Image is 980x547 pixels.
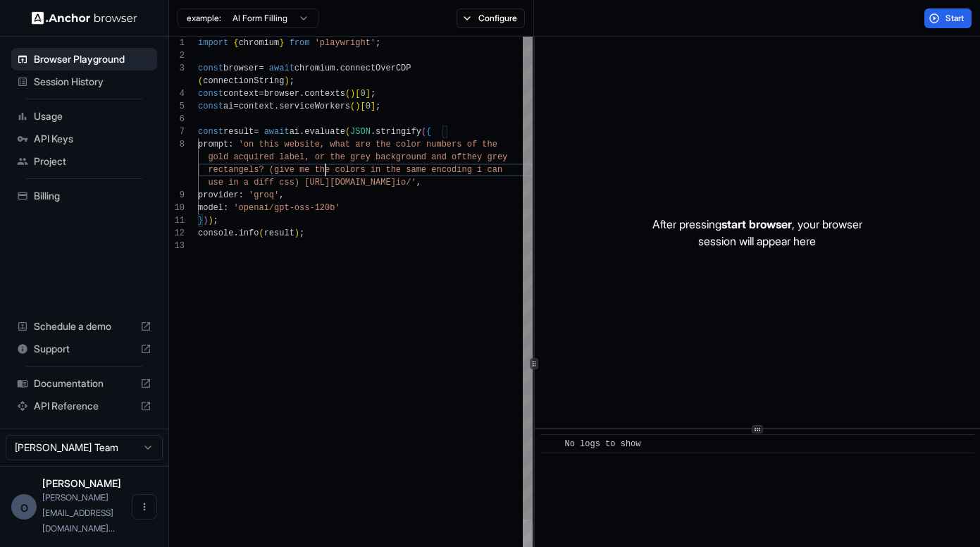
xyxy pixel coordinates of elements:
span: chromium [294,63,335,73]
span: import [198,38,228,48]
span: example: [187,13,221,24]
span: chromium [239,38,280,48]
span: gold acquired label, or the grey background and of [208,152,461,162]
span: context [239,102,274,111]
span: ) [350,89,355,99]
div: Billing [11,185,157,207]
div: Browser Playground [11,48,157,70]
span: Start [945,13,965,24]
span: ai [290,127,299,137]
span: contexts [304,89,345,99]
span: ; [376,102,380,111]
div: Session History [11,70,157,93]
span: API Reference [34,399,135,413]
span: : [239,190,244,200]
span: = [254,127,259,137]
span: start browser [721,217,792,231]
span: const [198,127,223,137]
span: ( [198,76,203,86]
span: ai [223,102,233,111]
span: prompt [198,140,228,149]
span: = [233,102,238,111]
span: JSON [350,127,371,137]
span: ] [371,102,376,111]
span: } [279,38,284,48]
span: Browser Playground [34,52,151,66]
span: { [233,38,238,48]
span: ] [366,89,371,99]
span: ( [350,102,355,111]
span: Project [34,154,151,168]
span: ; [290,76,294,86]
div: API Reference [11,395,157,417]
div: Project [11,150,157,173]
span: ) [284,76,289,86]
span: stringify [376,127,421,137]
span: ) [294,228,299,238]
span: olga@emerge.ventures [42,492,115,534]
span: ( [421,127,426,137]
span: Documentation [34,376,135,391]
span: . [233,228,238,238]
span: } [198,216,203,226]
div: 12 [169,227,185,240]
span: browser [223,63,259,73]
span: use in a diff css) [URL][DOMAIN_NAME] [208,178,395,188]
span: 'openai/gpt-oss-120b' [233,203,340,213]
span: info [239,228,259,238]
span: they grey [461,152,507,162]
span: model [198,203,223,213]
div: 3 [169,62,185,75]
span: ; [299,228,304,238]
span: const [198,63,223,73]
button: Configure [457,8,525,28]
span: connectionString [203,76,284,86]
div: 2 [169,49,185,62]
p: After pressing , your browser session will appear here [652,216,862,250]
div: 13 [169,240,185,252]
span: Session History [34,75,151,89]
span: from [290,38,310,48]
span: . [274,102,279,111]
span: No logs to show [564,439,640,449]
span: await [264,127,290,137]
span: ) [203,216,208,226]
span: 'on this website, what are the color numbers of th [239,140,492,149]
span: Billing [34,189,151,203]
span: io/' [396,178,416,188]
span: context [223,89,259,99]
div: Usage [11,105,157,128]
div: 9 [169,189,185,202]
span: . [335,63,340,73]
span: = [259,89,263,99]
div: Schedule a demo [11,315,157,338]
span: ( [345,89,350,99]
div: 6 [169,113,185,125]
div: o [11,494,37,520]
span: const [198,89,223,99]
span: . [299,89,304,99]
span: connectOverCDP [340,63,411,73]
div: 1 [169,37,185,49]
div: 8 [169,138,185,151]
span: . [299,127,304,137]
div: Documentation [11,372,157,395]
span: ; [371,89,376,99]
span: . [371,127,376,137]
span: 0 [366,102,371,111]
span: e [492,140,497,149]
span: console [198,228,233,238]
span: : [223,203,228,213]
span: : [228,140,233,149]
span: ) [355,102,360,111]
span: ( [345,127,350,137]
span: browser [264,89,299,99]
span: ( [259,228,263,238]
span: 0 [360,89,365,99]
div: 7 [169,125,185,138]
span: [ [355,89,360,99]
span: 'groq' [249,190,279,200]
span: Support [34,342,135,356]
div: 5 [169,100,185,113]
img: Anchor Logo [32,11,137,25]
